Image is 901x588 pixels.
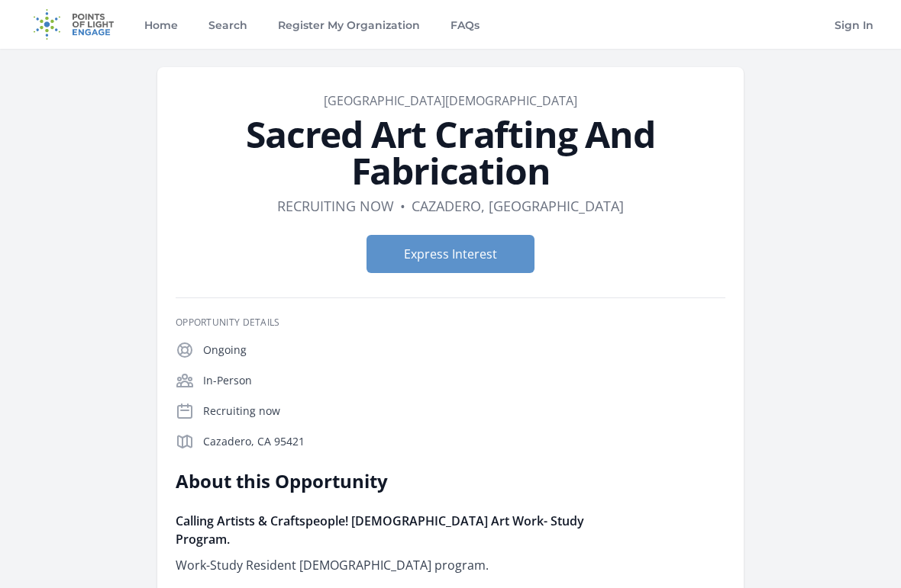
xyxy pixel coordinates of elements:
[176,469,622,493] h2: About this Opportunity
[203,434,725,449] p: Cazadero, CA 95421
[400,195,405,217] div: •
[203,403,725,419] p: Recruiting now
[176,316,725,329] h3: Opportunity Details
[176,512,622,548] h4: Calling Artists & Craftspeople! [DEMOGRAPHIC_DATA] Art Work- Study Program.
[412,195,624,217] dd: Cazadero, [GEOGRAPHIC_DATA]
[203,342,725,358] p: Ongoing
[277,195,394,217] dd: Recruiting now
[176,116,725,189] h1: Sacred Art Crafting And Fabrication
[203,373,725,388] p: In-Person
[367,235,534,273] button: Express Interest
[324,92,577,109] a: [GEOGRAPHIC_DATA][DEMOGRAPHIC_DATA]
[176,554,622,576] p: Work-Study Resident [DEMOGRAPHIC_DATA] program.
